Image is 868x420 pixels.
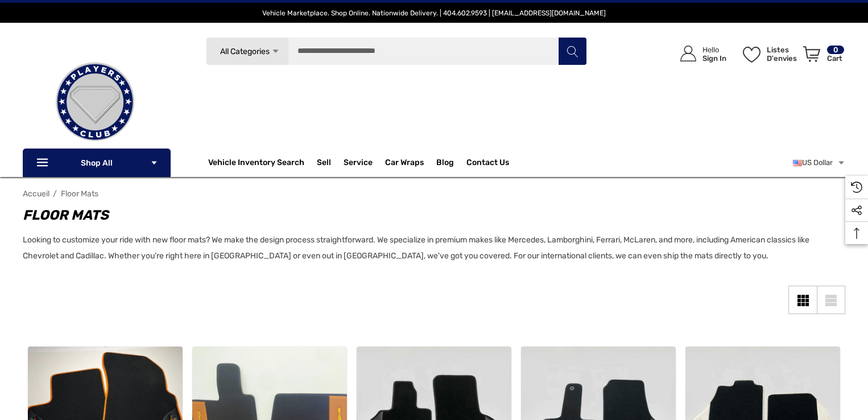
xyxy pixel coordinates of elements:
a: Blog [436,158,454,170]
a: Contact Us [466,158,509,170]
a: List View [817,286,845,314]
span: All Categories [220,47,270,56]
svg: Review Your Cart [803,46,820,62]
span: Car Wraps [385,158,424,170]
svg: Social Media [851,205,862,216]
a: Grid View [788,286,817,314]
h1: Floor Mats [23,205,834,225]
nav: Breadcrumb [23,184,845,204]
span: Vehicle Marketplace. Shop Online. Nationwide Delivery. | 404.602.9593 | [EMAIL_ADDRESS][DOMAIN_NAME] [262,9,606,17]
button: Rechercher [558,37,586,65]
span: Sell [317,158,331,170]
a: Floor Mats [61,189,98,199]
svg: Recently Viewed [851,182,862,193]
svg: Icon Arrow Down [150,159,158,167]
p: Sign In [702,54,726,63]
a: Accueil [23,189,49,199]
a: All Categories Icon Arrow Down Icon Arrow Up [206,37,288,65]
a: Service [344,158,373,170]
a: Sélectionnez la devise : USD [793,151,845,174]
a: Car Wraps [385,151,436,174]
p: Shop All [23,149,171,177]
svg: Icon Arrow Down [271,47,280,56]
svg: Icon User Account [680,46,696,61]
p: Listes d'envies [767,46,797,63]
svg: Icon Line [35,157,52,170]
a: Listes d'envies Listes d'envies [738,34,798,73]
a: Sell [317,151,344,174]
p: Looking to customize your ride with new floor mats? We make the design process straightforward. W... [23,232,834,264]
a: Panier avec 0 article [798,34,845,79]
svg: Top [845,228,868,239]
img: Players Club | Cars For Sale [38,45,152,159]
svg: Listes d'envies [743,47,760,63]
a: Vehicle Inventory Search [208,158,304,170]
p: 0 [827,46,844,54]
a: Se connecter [667,34,732,73]
p: Cart [827,54,844,63]
p: Hello [702,46,726,54]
